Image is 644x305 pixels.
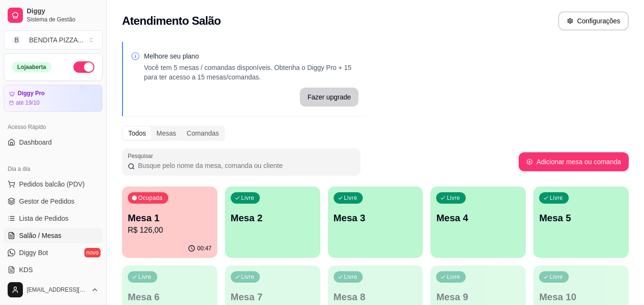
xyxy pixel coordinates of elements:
div: Dia a dia [4,161,102,177]
button: Adicionar mesa ou comanda [519,152,629,171]
button: Fazer upgrade [300,88,358,107]
button: Select a team [4,30,102,49]
p: Mesa 8 [334,290,418,304]
p: Mesa 6 [128,290,212,304]
a: Salão / Mesas [4,228,102,243]
p: Mesa 5 [539,211,623,225]
button: LivreMesa 2 [225,187,320,258]
span: B [12,35,21,45]
article: Diggy Pro [18,90,45,97]
button: OcupadaMesa 1R$ 126,0000:47 [122,187,217,258]
label: Pesquisar [128,152,156,160]
div: Acesso Rápido [4,119,102,135]
div: Comandas [182,127,225,140]
p: Mesa 2 [231,211,315,225]
p: Livre [550,273,563,281]
a: DiggySistema de Gestão [4,4,102,27]
p: Mesa 1 [128,211,212,225]
p: Você tem 5 mesas / comandas disponíveis. Obtenha o Diggy Pro + 15 para ter acesso a 15 mesas/coma... [144,63,358,82]
button: LivreMesa 3 [328,187,423,258]
p: Livre [241,194,255,202]
p: R$ 126,00 [128,225,212,236]
p: Ocupada [138,194,163,202]
p: Mesa 4 [436,211,520,225]
a: Diggy Botnovo [4,245,102,260]
p: Melhore seu plano [144,51,358,61]
span: Salão / Mesas [19,231,61,240]
div: Todos [123,127,151,140]
div: BENDITA PIZZA ... [29,35,83,45]
span: [EMAIL_ADDRESS][DOMAIN_NAME] [27,286,87,294]
p: Livre [550,194,563,202]
span: Pedidos balcão (PDV) [19,179,85,189]
span: KDS [19,265,33,275]
p: Mesa 3 [334,211,418,225]
p: Livre [344,273,358,281]
button: Pedidos balcão (PDV) [4,177,102,192]
button: Configurações [558,11,629,30]
a: KDS [4,262,102,277]
h2: Atendimento Salão [122,13,221,29]
p: Livre [447,273,460,281]
span: Dashboard [19,138,52,147]
button: Alterar Status [73,61,94,73]
div: Loja aberta [12,62,51,72]
p: Livre [138,273,152,281]
span: Gestor de Pedidos [19,197,74,206]
input: Pesquisar [135,161,355,170]
span: Diggy [27,7,99,16]
p: Mesa 10 [539,290,623,304]
div: Mesas [151,127,181,140]
a: Diggy Proaté 19/10 [4,85,102,112]
span: Lista de Pedidos [19,214,69,223]
p: Mesa 9 [436,290,520,304]
button: LivreMesa 4 [430,187,526,258]
p: Livre [447,194,460,202]
a: Gestor de Pedidos [4,194,102,209]
article: até 19/10 [16,99,40,107]
span: Sistema de Gestão [27,16,99,23]
p: 00:47 [197,245,212,252]
a: Lista de Pedidos [4,211,102,226]
p: Mesa 7 [231,290,315,304]
p: Livre [344,194,358,202]
span: Diggy Bot [19,248,48,257]
p: Livre [241,273,255,281]
button: [EMAIL_ADDRESS][DOMAIN_NAME] [4,278,102,301]
button: LivreMesa 5 [533,187,629,258]
a: Dashboard [4,135,102,150]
